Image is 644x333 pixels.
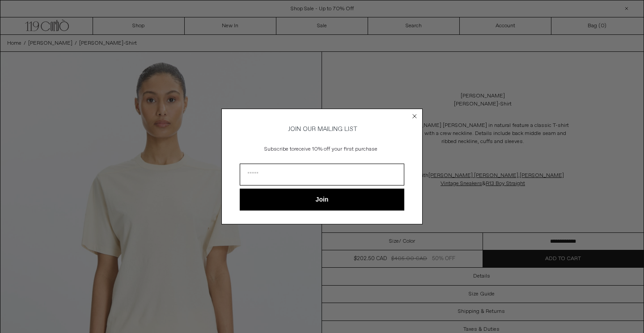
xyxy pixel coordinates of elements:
input: Email [240,164,404,185]
button: Close dialog [410,112,419,121]
button: Join [240,189,404,211]
span: receive 10% off your first purchase [294,146,377,153]
span: JOIN OUR MAILING LIST [287,125,357,133]
span: Subscribe to [264,146,294,153]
